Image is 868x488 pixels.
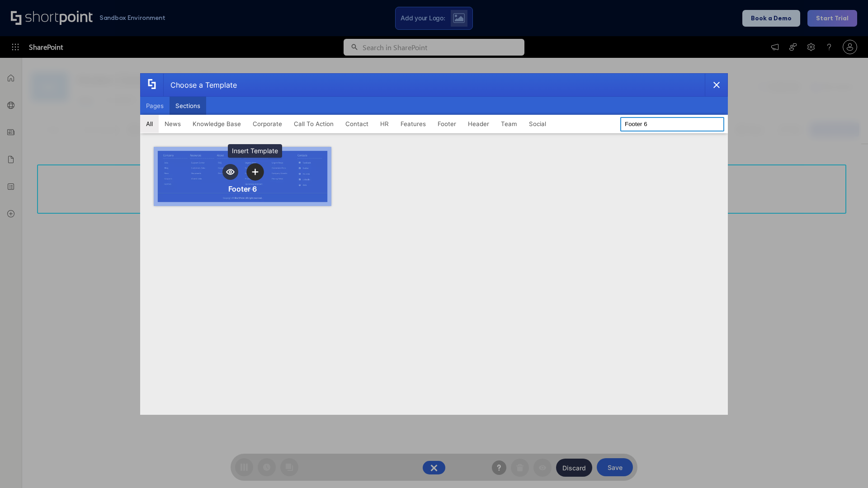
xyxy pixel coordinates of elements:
button: Sections [170,97,206,115]
button: Pages [140,97,170,115]
button: Social [523,115,552,133]
button: HR [374,115,395,133]
div: Footer 6 [228,184,257,193]
button: Features [395,115,432,133]
button: Header [462,115,495,133]
button: Call To Action [288,115,340,133]
button: Knowledge Base [187,115,247,133]
iframe: Chat Widget [823,445,868,488]
div: template selector [140,73,728,415]
div: Choose a Template [163,74,237,96]
button: All [140,115,159,133]
button: Corporate [247,115,288,133]
button: News [159,115,187,133]
button: Team [495,115,523,133]
button: Contact [340,115,374,133]
button: Footer [432,115,462,133]
input: Search [620,117,724,131]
